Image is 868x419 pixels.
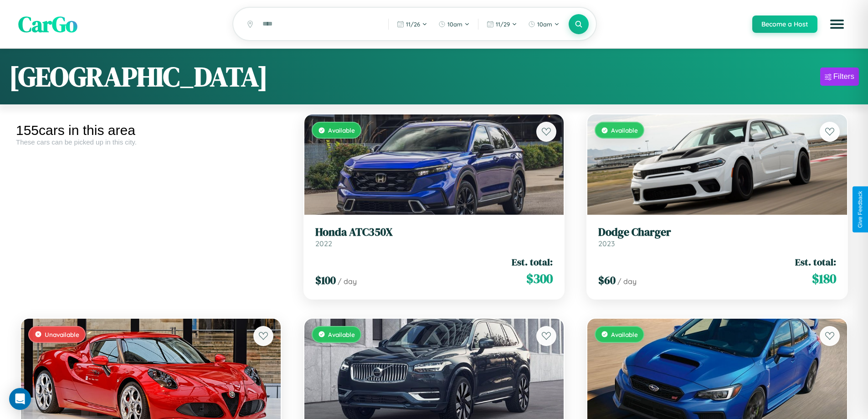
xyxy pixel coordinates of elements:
div: These cars can be picked up in this city. [16,138,286,146]
span: Available [328,126,355,134]
div: Open Intercom Messenger [9,388,31,410]
span: $ 300 [526,269,553,288]
button: 11/26 [392,17,432,31]
h3: Honda ATC350X [315,226,553,239]
button: 10am [524,17,564,31]
div: Give Feedback [857,191,863,228]
button: Open menu [824,11,850,37]
button: Become a Host [752,16,817,33]
button: 11/29 [482,17,522,31]
span: 10am [537,21,552,28]
span: 2022 [315,239,332,248]
span: Unavailable [45,331,79,338]
h1: [GEOGRAPHIC_DATA] [9,58,268,95]
button: Filters [820,67,859,86]
span: 11 / 26 [406,21,420,28]
span: / day [617,277,637,286]
span: Available [611,331,638,338]
span: Available [611,126,638,134]
span: Available [328,331,355,338]
div: Filters [833,72,854,81]
span: CarGo [18,9,77,39]
span: $ 180 [812,269,836,288]
span: $ 100 [315,273,336,288]
a: Honda ATC350X2022 [315,226,553,248]
span: 2023 [598,239,615,248]
div: 155 cars in this area [16,123,286,138]
span: 11 / 29 [496,21,510,28]
h3: Dodge Charger [598,226,836,239]
span: / day [338,277,357,286]
span: $ 60 [598,273,616,288]
button: 10am [434,17,474,31]
span: Est. total: [512,255,553,269]
a: Dodge Charger2023 [598,226,836,248]
span: 10am [447,21,462,28]
span: Est. total: [795,255,836,269]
